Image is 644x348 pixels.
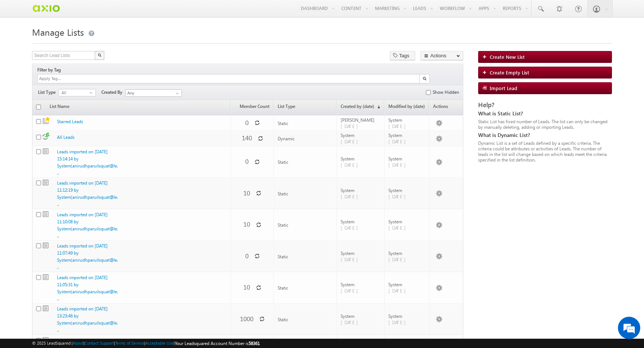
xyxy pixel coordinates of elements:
span: Static [278,254,288,259]
span: [DATE] [388,162,410,168]
span: Static [278,317,288,322]
input: Check all records [36,105,41,109]
span: System [388,282,426,287]
span: Static [43,211,48,217]
span: System [341,219,381,224]
span: Static [43,337,48,343]
a: Contact Support [85,341,114,345]
span: System [341,313,381,319]
span: [DATE] [388,224,410,231]
span: [DATE] [341,138,362,144]
input: Type to Search [125,89,182,97]
span: 58361 [249,341,260,346]
span: [DATE] [388,256,410,262]
span: Static [43,306,48,311]
a: Leads imported on [DATE] 11:10:08 by System(anirudhparuilsquat@le... [57,212,118,239]
span: 10 [243,283,250,291]
span: Create New List [490,54,525,60]
img: Search [423,77,426,80]
a: List Name [46,101,73,115]
span: 0 [245,118,249,127]
span: Manage Lists [32,26,84,38]
span: System [341,133,381,138]
span: select [89,91,95,94]
a: Created by (date)(sorted descending) [337,101,384,115]
div: Static List has fixed number of Leads. The list can only be changed by manually deleting, adding ... [478,119,612,130]
span: Static [43,180,48,185]
span: Static [278,191,288,197]
span: [DATE] [341,287,362,294]
span: Your Leadsquared Account Number is [175,341,260,346]
a: Terms of Service [115,341,144,345]
img: Custom Logo [32,2,60,15]
span: System [388,250,426,256]
div: Filter by Tag [37,66,63,74]
a: Modified by (date) [385,101,429,115]
span: Static [278,121,288,126]
span: 1000 [240,315,253,323]
span: [DATE] [341,162,362,168]
span: 0 [245,157,249,166]
img: add_icon.png [482,54,490,59]
span: [DATE] [341,193,362,199]
div: Help? [478,102,612,108]
span: System [341,250,381,256]
input: Apply Tag... [38,76,83,82]
span: Static [43,116,51,124]
span: Actions [429,101,463,115]
a: Starred Leads [57,119,83,124]
img: add_icon.png [482,70,490,74]
div: What is Static List? [478,110,612,117]
span: Create Empty List [490,69,529,76]
span: [DATE] [388,287,410,294]
span: Static [43,149,48,154]
label: Show Hidden [433,89,459,96]
span: Static [43,274,48,280]
a: Show All Items [172,90,181,97]
span: [DATE] [341,224,362,231]
span: System [341,156,381,162]
a: Leads imported on [DATE] 15:14:14 by System(anirudhparuilsquat@le... [57,149,118,176]
span: System [388,117,426,123]
span: Static [278,159,288,165]
span: Import Lead [490,85,517,91]
span: Dynamic [42,133,50,140]
span: All [59,89,89,96]
a: Leads imported on [DATE] 11:07:49 by System(anirudhparuilsquat@le... [57,243,118,270]
span: 10 [243,220,250,229]
span: [PERSON_NAME] [341,117,381,123]
button: Actions [420,51,463,60]
span: System [388,133,426,138]
a: Leads imported on [DATE] 11:12:19 by System(anirudhparuilsquat@le... [57,180,118,207]
span: Static [278,222,288,228]
span: Static [43,243,48,248]
span: [DATE] [341,256,362,262]
span: [DATE] [388,193,410,199]
span: 0 [245,252,249,260]
a: List Type [274,101,337,115]
a: Import Lead [478,82,612,94]
a: Leads imported on [DATE] 13:23:46 by System(anirudhparuilsquat@le... [57,306,118,333]
span: Created By [101,89,125,96]
span: List Type [38,89,59,96]
span: [DATE] [341,319,362,325]
a: Leads imported on [DATE] 11:05:31 by System(anirudhparuilsquat@le... [57,275,118,301]
span: 10 [243,189,250,197]
button: Tags [390,51,415,60]
span: System [341,188,381,193]
img: import_icon.png [482,86,490,90]
span: System [388,156,426,162]
div: What is Dynamic List? [478,132,612,138]
span: [DATE] [388,319,410,325]
a: Acceptable Use [145,341,174,345]
span: 140 [242,134,252,142]
span: System [388,313,426,319]
img: Search [98,53,101,57]
a: Member Count [231,101,273,115]
span: Dynamic [278,136,295,141]
span: © 2025 LeadSquared | | | | | [32,340,260,347]
div: Dynamic List is a set of Leads defined by a specific criteria. The criteria could be attributes o... [478,140,612,163]
span: Static [278,285,288,291]
span: [DATE] [388,123,410,129]
a: All Leads [57,134,75,140]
